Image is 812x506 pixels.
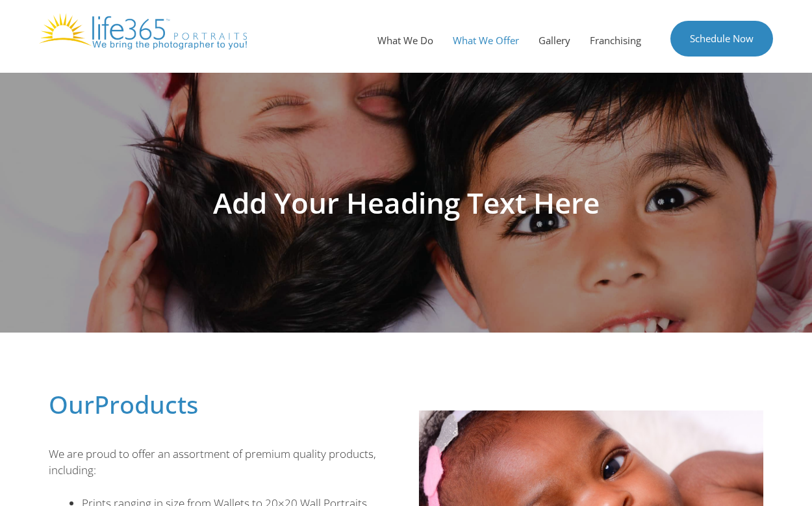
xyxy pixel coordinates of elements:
[49,446,393,479] p: We are proud to offer an assortment of premium quality products, including:
[580,21,651,60] a: Franchising
[529,21,580,60] a: Gallery
[49,387,94,421] span: Our
[94,387,198,421] span: Products
[368,21,443,60] a: What We Do
[42,188,770,217] h1: Add Your Heading Text Here
[670,21,773,57] a: Schedule Now
[443,21,529,60] a: What We Offer
[39,13,247,49] img: Life365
